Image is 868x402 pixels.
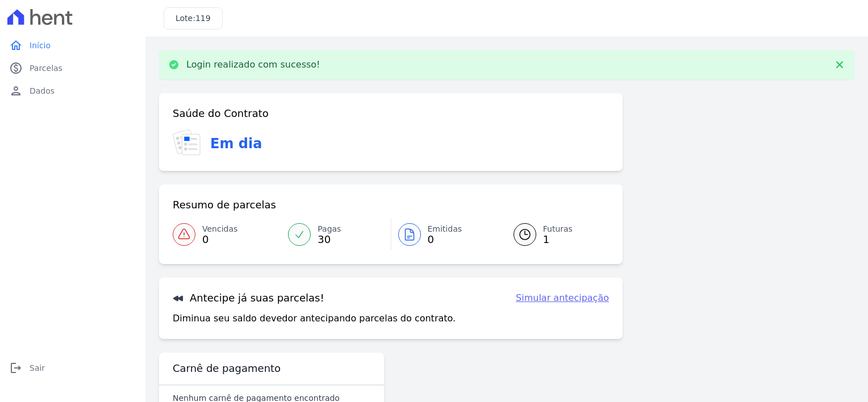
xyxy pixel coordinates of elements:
[5,34,141,57] a: homeInício
[5,57,141,79] a: paidParcelas
[173,362,281,375] h3: Carnê de pagamento
[176,12,211,24] h3: Lote:
[173,219,281,250] a: Vencidas 0
[318,223,341,235] span: Pagas
[5,79,141,102] a: personDados
[9,39,23,52] i: home
[9,84,23,98] i: person
[30,40,51,51] span: Início
[195,14,211,23] span: 119
[318,235,341,244] span: 30
[202,235,237,244] span: 0
[30,85,55,97] span: Dados
[5,357,141,379] a: logoutSair
[500,219,609,250] a: Futuras 1
[173,107,269,120] h3: Saúde do Contrato
[30,362,45,374] span: Sair
[516,291,609,305] a: Simular antecipação
[9,61,23,75] i: paid
[210,133,262,154] h3: Em dia
[428,223,462,235] span: Emitidas
[173,312,456,325] p: Diminua seu saldo devedor antecipando parcelas do contrato.
[173,198,276,212] h3: Resumo de parcelas
[9,361,23,375] i: logout
[202,223,237,235] span: Vencidas
[543,223,573,235] span: Futuras
[543,235,573,244] span: 1
[173,291,324,305] h3: Antecipe já suas parcelas!
[391,219,500,250] a: Emitidas 0
[30,62,62,74] span: Parcelas
[186,59,320,70] p: Login realizado com sucesso!
[428,235,462,244] span: 0
[281,219,390,250] a: Pagas 30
